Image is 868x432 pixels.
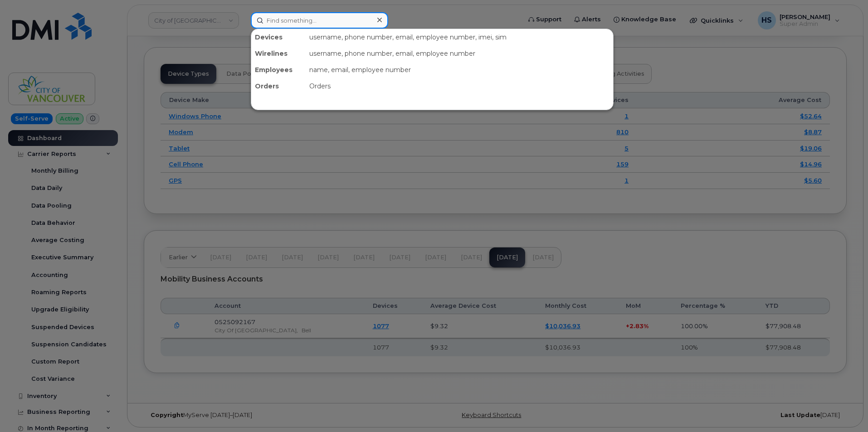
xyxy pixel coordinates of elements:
div: username, phone number, email, employee number [306,45,613,62]
input: Find something... [251,12,388,29]
div: username, phone number, email, employee number, imei, sim [306,29,613,45]
div: Orders [306,78,613,94]
div: Employees [251,62,306,78]
div: Orders [251,78,306,94]
div: name, email, employee number [306,62,613,78]
div: Devices [251,29,306,45]
div: Wirelines [251,45,306,62]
